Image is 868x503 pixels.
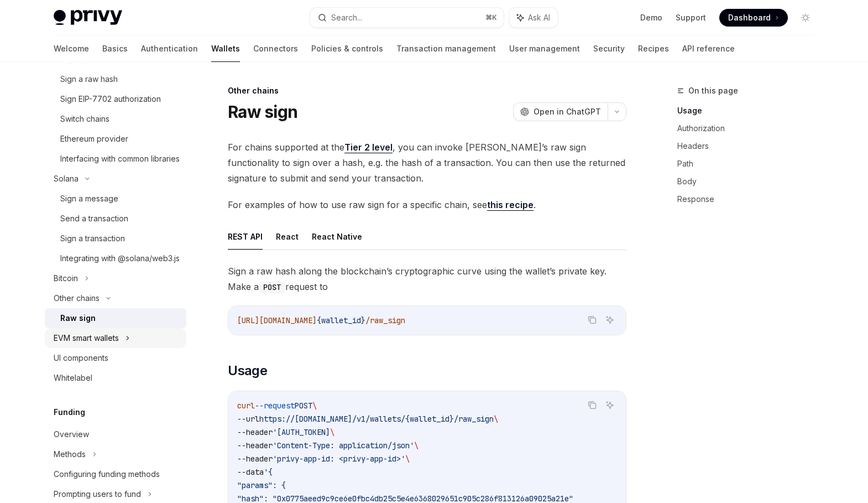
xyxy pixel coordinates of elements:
[141,35,198,62] a: Authentication
[677,120,823,137] a: Authorization
[603,313,617,327] button: Ask AI
[259,414,494,424] span: https://[DOMAIN_NAME]/v1/wallets/{wallet_id}/raw_sign
[405,454,410,464] span: \
[593,35,625,62] a: Security
[45,149,186,169] a: Interfacing with common libraries
[534,106,601,117] span: Open in ChatGPT
[54,351,108,365] div: UI components
[60,232,125,245] div: Sign a transaction
[237,401,255,411] span: curl
[45,89,186,109] a: Sign EIP-7702 authorization
[295,401,312,411] span: POST
[45,129,186,149] a: Ethereum provider
[54,488,141,501] div: Prompting users to fund
[310,8,504,28] button: Search...⌘K
[237,315,317,325] span: [URL][DOMAIN_NAME]
[228,139,626,186] span: For chains supported at the , you can invoke [PERSON_NAME]’s raw sign functionality to sign over ...
[45,464,186,484] a: Configuring funding methods
[45,248,186,268] a: Integrating with @solana/web3.js
[54,272,78,285] div: Bitcoin
[344,142,393,153] a: Tier 2 level
[676,12,706,23] a: Support
[585,313,599,327] button: Copy the contents from the code block
[60,252,180,265] div: Integrating with @solana/web3.js
[54,172,79,185] div: Solana
[228,85,626,96] div: Other chains
[54,292,100,305] div: Other chains
[688,84,738,97] span: On this page
[728,12,771,23] span: Dashboard
[60,92,161,106] div: Sign EIP-7702 authorization
[60,312,96,325] div: Raw sign
[45,109,186,129] a: Switch chains
[228,263,626,294] span: Sign a raw hash along the blockchain’s cryptographic curve using the wallet’s private key. Make a...
[228,224,263,250] button: REST API
[677,190,823,208] a: Response
[237,467,264,477] span: --data
[54,371,92,385] div: Whitelabel
[237,427,273,437] span: --header
[253,35,298,62] a: Connectors
[45,229,186,248] a: Sign a transaction
[54,428,89,441] div: Overview
[677,137,823,155] a: Headers
[60,212,128,225] div: Send a transaction
[677,173,823,190] a: Body
[585,398,599,412] button: Copy the contents from the code block
[60,132,128,146] div: Ethereum provider
[312,401,317,411] span: \
[638,35,669,62] a: Recipes
[259,281,285,293] code: POST
[60,112,109,126] div: Switch chains
[45,424,186,444] a: Overview
[54,331,119,345] div: EVM smart wallets
[365,315,405,325] span: /raw_sign
[682,35,735,62] a: API reference
[45,209,186,229] a: Send a transaction
[54,35,89,62] a: Welcome
[414,440,419,450] span: \
[677,102,823,120] a: Usage
[331,11,362,24] div: Search...
[211,35,240,62] a: Wallets
[719,9,788,27] a: Dashboard
[60,152,180,165] div: Interfacing with common libraries
[237,440,273,450] span: --header
[485,13,497,22] span: ⌘ K
[276,224,299,250] button: React
[273,440,414,450] span: 'Content-Type: application/json'
[317,315,365,325] span: {wallet_id}
[677,155,823,173] a: Path
[45,189,186,209] a: Sign a message
[509,35,580,62] a: User management
[494,414,498,424] span: \
[54,448,86,461] div: Methods
[396,35,496,62] a: Transaction management
[603,398,617,412] button: Ask AI
[513,102,608,121] button: Open in ChatGPT
[60,192,118,205] div: Sign a message
[509,8,558,28] button: Ask AI
[264,467,273,477] span: '{
[330,427,334,437] span: \
[255,401,295,411] span: --request
[102,35,128,62] a: Basics
[797,9,814,27] button: Toggle dark mode
[45,348,186,368] a: UI components
[640,12,662,23] a: Demo
[528,12,550,23] span: Ask AI
[273,454,405,464] span: 'privy-app-id: <privy-app-id>'
[54,468,160,481] div: Configuring funding methods
[311,35,383,62] a: Policies & controls
[45,308,186,328] a: Raw sign
[237,414,259,424] span: --url
[228,362,267,380] span: Usage
[54,406,85,419] h5: Funding
[237,480,286,490] span: "params": {
[45,368,186,388] a: Whitelabel
[312,224,362,250] button: React Native
[487,199,534,211] a: this recipe
[237,454,273,464] span: --header
[228,197,626,212] span: For examples of how to use raw sign for a specific chain, see .
[228,102,297,122] h1: Raw sign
